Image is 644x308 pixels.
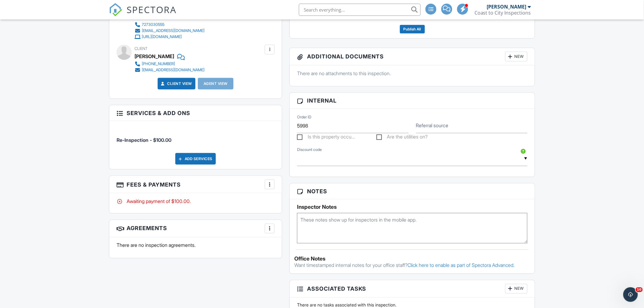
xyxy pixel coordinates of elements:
[487,4,527,10] div: [PERSON_NAME]
[416,122,449,129] label: Referral source
[142,68,205,72] div: [EMAIL_ADDRESS][DOMAIN_NAME]
[135,28,205,34] a: [EMAIL_ADDRESS][DOMAIN_NAME]
[505,52,527,61] div: New
[290,48,535,65] h3: Additional Documents
[408,262,515,268] a: Click here to enable as part of Spectora Advanced.
[290,93,535,109] h3: Internal
[297,114,311,120] label: Order ID
[135,52,174,61] div: [PERSON_NAME]
[299,4,421,16] input: Search everything...
[376,134,428,142] label: Are the utilities on?
[117,137,171,143] span: Re-Inspection - $100.00
[135,22,205,28] a: 7273030555
[142,61,175,66] div: [PHONE_NUMBER]
[142,22,164,27] div: 7273030555
[135,67,205,73] a: [EMAIL_ADDRESS][DOMAIN_NAME]
[127,3,177,16] span: SPECTORA
[142,28,205,33] div: [EMAIL_ADDRESS][DOMAIN_NAME]
[117,242,275,249] p: There are no inspection agreements.
[117,198,275,205] div: Awaiting payment of $100.00.
[109,220,282,237] h3: Agreements
[505,284,527,294] div: New
[636,287,643,292] span: 10
[109,3,122,16] img: The Best Home Inspection Software - Spectora
[294,256,530,262] div: Office Notes
[474,10,531,16] div: Coast to City Inspections
[307,285,366,293] span: Associated Tasks
[135,46,148,51] span: Client
[623,287,638,302] iframe: Intercom live chat
[294,262,530,269] p: Want timestamped internal notes for your office staff?
[142,34,182,39] div: [URL][DOMAIN_NAME]
[117,126,275,148] li: Service: Re-Inspection
[109,8,177,21] a: SPECTORA
[160,81,192,87] a: Client View
[297,134,355,142] label: Is this property occupied?
[109,105,282,121] h3: Services & Add ons
[290,184,535,199] h3: Notes
[135,34,205,40] a: [URL][DOMAIN_NAME]
[175,153,216,165] div: Add Services
[135,61,205,67] a: [PHONE_NUMBER]
[297,70,527,77] p: There are no attachments to this inspection.
[297,147,322,152] label: Discount code
[297,204,527,210] h5: Inspector Notes
[109,176,282,193] h3: Fees & Payments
